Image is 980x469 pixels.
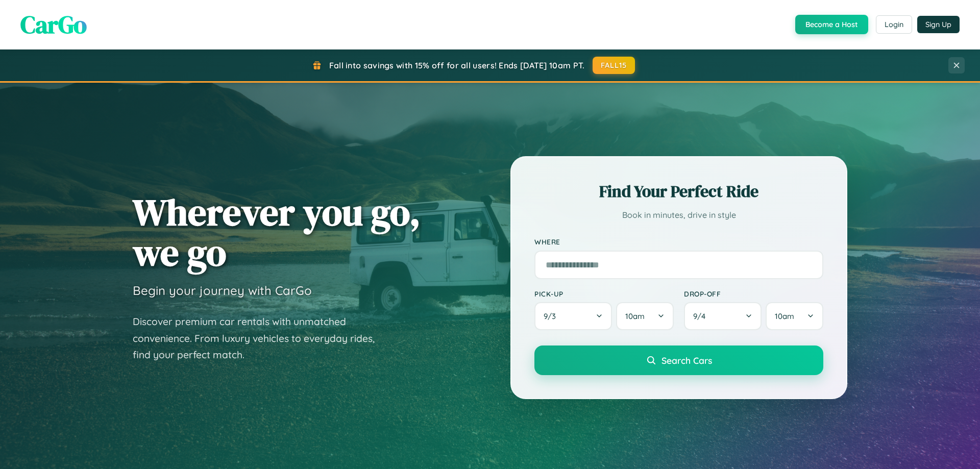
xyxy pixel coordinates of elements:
[917,16,960,33] button: Sign Up
[534,302,612,330] button: 9/3
[534,345,823,375] button: Search Cars
[593,57,635,74] button: FALL15
[534,208,823,223] p: Book in minutes, drive in style
[133,313,388,363] p: Discover premium car rentals with unmatched convenience. From luxury vehicles to everyday rides, ...
[544,311,561,321] span: 9 / 3
[534,180,823,203] h2: Find Your Perfect Ride
[20,8,87,41] span: CarGo
[775,311,794,321] span: 10am
[534,289,674,298] label: Pick-up
[766,302,823,330] button: 10am
[625,311,645,321] span: 10am
[693,311,710,321] span: 9 / 4
[329,60,585,70] span: Fall into savings with 15% off for all users! Ends [DATE] 10am PT.
[876,15,912,34] button: Login
[795,15,868,34] button: Become a Host
[133,283,312,298] h3: Begin your journey with CarGo
[684,289,823,298] label: Drop-off
[133,192,421,273] h1: Wherever you go, we go
[616,302,674,330] button: 10am
[684,302,762,330] button: 9/4
[661,355,712,366] span: Search Cars
[534,238,823,246] label: Where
